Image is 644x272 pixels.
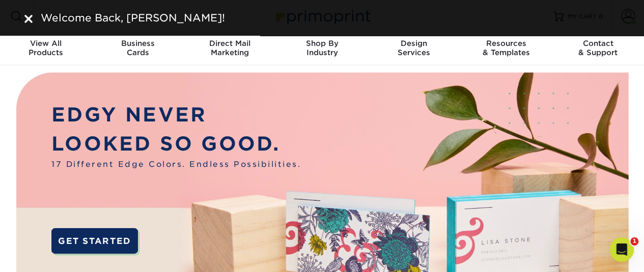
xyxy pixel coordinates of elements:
[51,130,301,159] p: LOOKED SO GOOD.
[460,39,552,48] span: Resources
[51,101,301,130] p: EDGY NEVER
[552,39,644,57] div: & Support
[460,33,552,65] a: Resources& Templates
[184,33,276,65] a: Direct MailMarketing
[51,228,137,254] a: GET STARTED
[24,15,33,23] img: close
[552,39,644,48] span: Contact
[92,33,184,65] a: BusinessCards
[630,237,638,245] span: 1
[368,39,460,48] span: Design
[368,33,460,65] a: DesignServices
[276,39,368,57] div: Industry
[276,39,368,48] span: Shop By
[41,12,225,24] span: Welcome Back, [PERSON_NAME]!
[552,33,644,65] a: Contact& Support
[92,39,184,48] span: Business
[184,39,276,48] span: Direct Mail
[609,237,634,262] iframe: Intercom live chat
[184,39,276,57] div: Marketing
[92,39,184,57] div: Cards
[51,159,301,170] span: 17 Different Edge Colors. Endless Possibilities.
[276,33,368,65] a: Shop ByIndustry
[460,39,552,57] div: & Templates
[368,39,460,57] div: Services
